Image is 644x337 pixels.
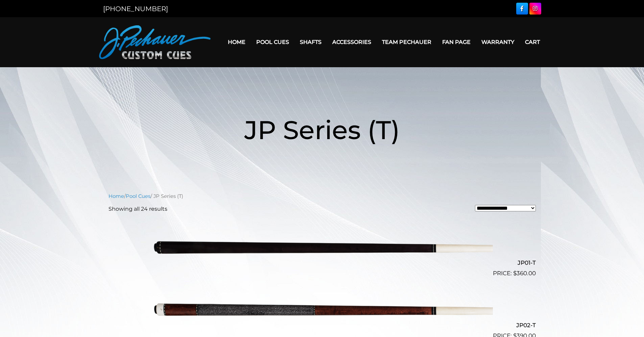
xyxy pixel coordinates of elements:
select: Shop order [475,205,536,211]
span: JP Series (T) [244,114,400,146]
a: [PHONE_NUMBER] [103,5,168,13]
p: Showing all 24 results [109,205,167,213]
h2: JP01-T [109,257,536,269]
a: JP01-T $360.00 [109,218,536,278]
bdi: 360.00 [513,270,536,277]
span: $ [513,270,517,277]
a: Team Pechauer [377,33,437,51]
img: JP01-T [151,218,493,275]
a: Home [222,33,251,51]
a: Pool Cues [126,193,150,199]
h2: JP02-T [109,319,536,331]
a: Accessories [327,33,377,51]
a: Cart [520,33,545,51]
a: Warranty [476,33,520,51]
img: Pechauer Custom Cues [99,25,211,59]
a: Pool Cues [251,33,294,51]
a: Fan Page [437,33,476,51]
a: Home [109,193,124,199]
nav: Breadcrumb [109,192,536,200]
a: Shafts [294,33,327,51]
